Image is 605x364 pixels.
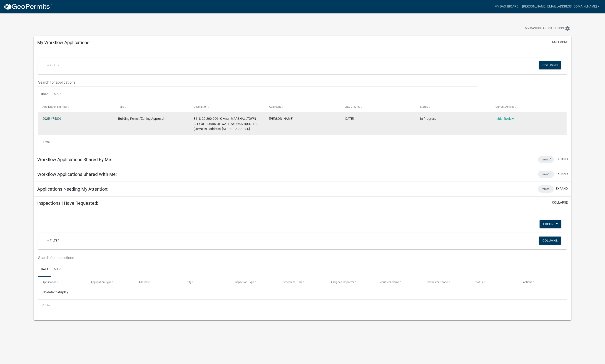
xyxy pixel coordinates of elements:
gu-sc-dial: Click to Connect 2025475896 [42,117,62,120]
datatable-header-cell: Type [114,101,189,112]
span: Requestor Phone [427,281,448,284]
button: expand [556,157,568,162]
datatable-header-cell: Status [416,101,491,112]
span: Address [139,281,149,284]
datatable-header-cell: Application [38,277,86,288]
datatable-header-cell: Requestor Phone [423,277,471,288]
span: Description [194,105,207,108]
datatable-header-cell: Scheduled Time [278,277,326,288]
span: Application [42,281,57,284]
span: Date Created [344,105,360,108]
span: My Dashboard Settings [525,26,564,31]
h5: Applications Needing My Attention: [37,186,108,192]
a: Map [51,87,63,102]
a: My Dashboard [493,2,520,11]
button: expand [556,186,568,191]
datatable-header-cell: Applicant [265,101,340,112]
a: + Filter [44,237,63,245]
span: In Progress [420,117,436,120]
div: Items: 0 [538,171,554,178]
datatable-header-cell: Description [189,101,265,112]
a: Data [38,262,51,277]
datatable-header-cell: Actions [519,277,567,288]
datatable-header-cell: Assigned Inspector [326,277,374,288]
span: Status [475,281,483,284]
span: Applicant [269,105,281,108]
a: Data [38,87,51,102]
i: settings [565,26,570,31]
span: Application Type [91,281,111,284]
h5: Workflow Applications Shared With Me: [37,172,117,177]
div: collapse [34,49,571,152]
span: Requestor Name [379,281,399,284]
button: Columns [539,237,561,245]
datatable-header-cell: City [182,277,230,288]
span: 09/09/2025 [344,117,354,120]
a: 2025-475896 [42,117,62,120]
button: My Dashboard Settingssettings [521,24,574,33]
span: Status [420,105,428,108]
datatable-header-cell: Address [134,277,182,288]
datatable-header-cell: Application Type [86,277,134,288]
datatable-header-cell: Status [471,277,518,288]
datatable-header-cell: Date Created [340,101,416,112]
h5: Workflow Applications Shared By Me: [37,157,112,162]
datatable-header-cell: Current Activity [491,101,567,112]
span: Assigned Inspector [331,281,354,284]
div: Items: 0 [538,156,554,163]
span: 8418-22-200-009 | Owner: MARSHALLTOWN CITY OF BOARD OF WATERWORKS TRUSTEES (OWNER) | Address: 259... [194,117,258,131]
span: Scheduled Time [283,281,302,284]
datatable-header-cell: Application Number [38,101,114,112]
h5: Inspections I Have Requested: [37,200,98,206]
span: Building Permit/Zoning Approval [118,117,164,120]
input: Search for applications [38,78,478,87]
button: collapse [552,200,568,205]
div: 0 total [38,300,567,311]
button: Columns [539,61,561,69]
span: Application Number [42,105,67,108]
div: 1 total [38,136,567,148]
span: Inspection Type [235,281,254,284]
span: Current Activity [495,105,514,108]
div: No data to display [38,288,567,299]
button: Export [540,220,561,228]
button: expand [556,172,568,176]
input: Search for inspections [38,253,478,262]
span: City [187,281,192,284]
a: + Filter [44,61,63,69]
datatable-header-cell: Inspection Type [230,277,278,288]
datatable-header-cell: Requestor Name [374,277,422,288]
span: Actions [523,281,532,284]
a: Map [51,262,63,277]
button: collapse [552,40,568,44]
span: John Lewis [269,117,293,120]
h5: My Workflow Applications: [37,40,90,45]
div: collapse [34,210,571,320]
span: Type [118,105,124,108]
a: [PERSON_NAME][EMAIL_ADDRESS][DOMAIN_NAME] [520,2,601,11]
a: Initial Review [495,117,514,120]
div: Items: 0 [538,185,554,193]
